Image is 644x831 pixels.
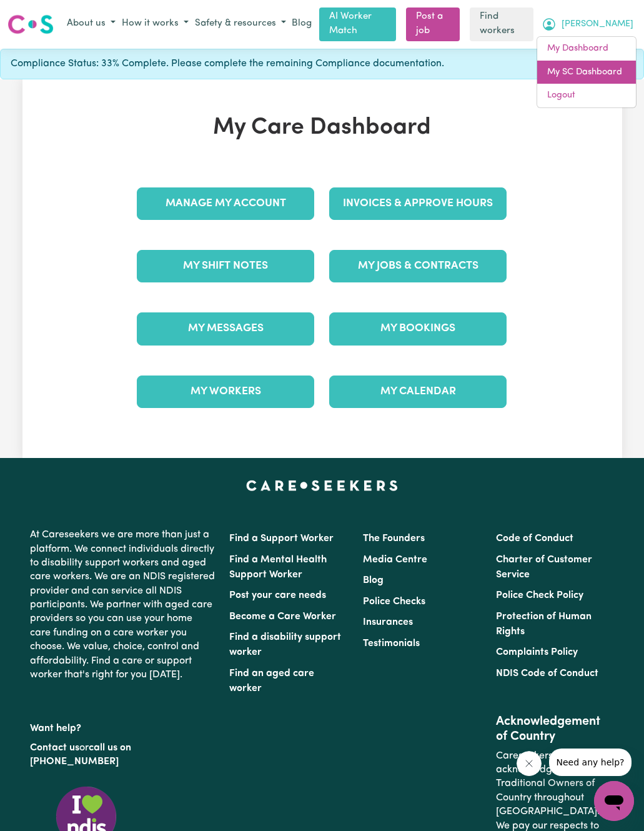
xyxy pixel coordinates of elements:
a: Careseekers home page [246,480,398,490]
a: Blog [289,14,314,34]
div: My Account [537,36,637,108]
a: My SC Dashboard [537,61,636,84]
a: Manage My Account [137,187,314,220]
iframe: Message from company [547,749,634,776]
a: Charter of Customer Service [496,555,592,580]
a: Careseekers logo [7,10,54,39]
a: Find a Mental Health Support Worker [229,555,327,580]
iframe: Button to launch messaging window [594,781,634,821]
a: My Messages [137,312,314,345]
a: Blog [363,575,384,585]
iframe: Close message [517,751,542,776]
a: My Jobs & Contracts [329,250,507,282]
button: My Account [538,14,637,35]
p: or [30,736,215,774]
a: Police Checks [363,597,425,607]
span: Compliance Status: 33% Complete. Please complete the remaining Compliance documentation. [11,56,444,71]
a: Complaints Policy [496,647,578,657]
a: The Founders [363,534,425,544]
a: My Bookings [329,312,507,345]
button: Safety & resources [192,14,289,34]
a: Testimonials [363,639,420,649]
button: How it works [119,14,192,34]
a: Post your care needs [229,590,326,600]
button: About us [64,14,119,34]
a: Post a job [406,7,460,41]
h1: My Care Dashboard [129,114,514,142]
a: Logout [537,84,636,107]
p: At Careseekers we are more than just a platform. We connect individuals directly to disability su... [30,523,215,687]
p: Want help? [30,717,215,735]
a: My Workers [137,376,314,408]
a: Police Check Policy [496,590,583,600]
a: Media Centre [363,555,427,565]
h2: Acknowledgement of Country [496,714,614,744]
a: Contact us [30,743,79,753]
a: My Calendar [329,376,507,408]
span: [PERSON_NAME] [562,17,633,31]
a: Become a Care Worker [229,612,336,622]
a: Find a Support Worker [229,534,334,544]
a: NDIS Code of Conduct [496,669,598,679]
a: Find workers [470,7,533,41]
a: My Shift Notes [137,250,314,282]
a: Invoices & Approve Hours [329,187,507,220]
img: Careseekers logo [7,13,54,36]
a: Find a disability support worker [229,632,341,657]
a: AI Worker Match [319,7,396,41]
a: Find an aged care worker [229,669,314,694]
a: Insurances [363,617,413,627]
a: Protection of Human Rights [496,612,592,637]
a: Code of Conduct [496,534,573,544]
a: My Dashboard [537,37,636,61]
